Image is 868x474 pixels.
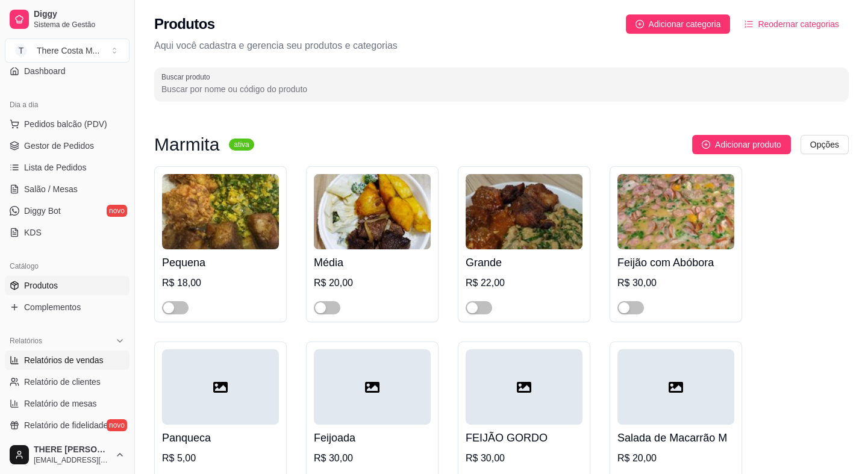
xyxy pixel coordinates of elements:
[229,139,254,151] sup: ativa
[162,254,279,271] h4: Pequena
[5,158,130,177] a: Lista de Pedidos
[810,138,839,151] span: Opções
[466,276,582,290] div: R$ 22,00
[24,118,107,130] span: Pedidos balcão (PDV)
[702,140,710,149] span: plus-circle
[466,254,582,271] h4: Grande
[5,372,130,391] a: Relatório de clientes
[24,161,87,173] span: Lista de Pedidos
[37,45,99,57] div: There Costa M ...
[15,45,27,57] span: T
[34,9,125,20] span: Diggy
[5,223,130,242] a: KDS
[5,440,130,469] button: THERE [PERSON_NAME][EMAIL_ADDRESS][DOMAIN_NAME]
[162,429,279,446] h4: Panqueca
[34,20,125,30] span: Sistema de Gestão
[314,451,431,466] div: R$ 30,00
[5,394,130,413] a: Relatório de mesas
[314,174,431,249] img: product-image
[5,298,130,317] a: Complementos
[626,14,731,34] button: Adicionar categoria
[801,135,849,154] button: Opções
[314,254,431,271] h4: Média
[34,444,110,455] span: THERE [PERSON_NAME]
[24,183,78,195] span: Salão / Mesas
[5,136,130,155] a: Gestor de Pedidos
[617,276,734,290] div: R$ 30,00
[466,451,582,466] div: R$ 30,00
[735,14,849,34] button: Reodernar categorias
[162,451,279,466] div: R$ 5,00
[5,179,130,199] a: Salão / Mesas
[466,174,582,249] img: product-image
[745,20,753,28] span: ordered-list
[24,301,81,313] span: Complementos
[34,455,110,465] span: [EMAIL_ADDRESS][DOMAIN_NAME]
[617,174,734,249] img: product-image
[24,65,66,77] span: Dashboard
[154,14,215,34] h2: Produtos
[617,429,734,446] h4: Salada de Macarrão M
[5,201,130,220] a: Diggy Botnovo
[24,376,101,388] span: Relatório de clientes
[24,205,61,217] span: Diggy Bot
[24,419,108,431] span: Relatório de fidelidade
[161,72,214,82] label: Buscar produto
[715,138,781,151] span: Adicionar produto
[154,39,849,53] p: Aqui você cadastra e gerencia seu produtos e categorias
[5,257,130,276] div: Catálogo
[24,226,42,239] span: KDS
[161,83,841,95] input: Buscar produto
[617,451,734,466] div: R$ 20,00
[5,351,130,370] a: Relatórios de vendas
[635,20,644,28] span: plus-circle
[162,276,279,290] div: R$ 18,00
[466,429,582,446] h4: FEIJÃO GORDO
[154,137,219,152] h3: Marmita
[5,416,130,435] a: Relatório de fidelidadenovo
[5,61,130,81] a: Dashboard
[617,254,734,271] h4: Feijão com Abóbora
[314,276,431,290] div: R$ 20,00
[24,354,104,366] span: Relatórios de vendas
[5,39,130,63] button: Select a team
[162,174,279,249] img: product-image
[5,5,130,34] a: DiggySistema de Gestão
[24,140,94,152] span: Gestor de Pedidos
[692,135,791,154] button: Adicionar produto
[24,279,58,292] span: Produtos
[5,276,130,295] a: Produtos
[314,429,431,446] h4: Feijoada
[24,398,97,410] span: Relatório de mesas
[5,95,130,114] div: Dia a dia
[649,17,721,31] span: Adicionar categoria
[10,336,42,346] span: Relatórios
[5,114,130,134] button: Pedidos balcão (PDV)
[758,17,839,31] span: Reodernar categorias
